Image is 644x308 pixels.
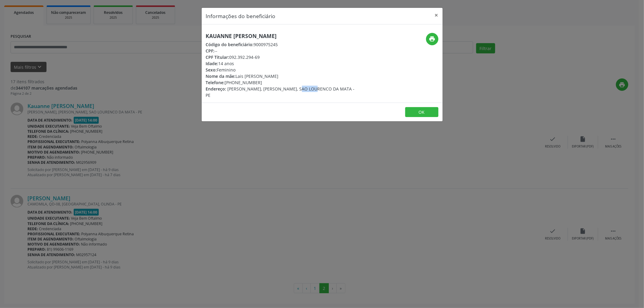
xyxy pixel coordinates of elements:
span: Endereço: [206,86,226,92]
button: print [426,33,438,45]
h5: Kauanne [PERSON_NAME] [206,33,358,39]
span: [PERSON_NAME], [PERSON_NAME], SAO LOURENCO DA MATA - PE [206,86,355,98]
div: [PHONE_NUMBER] [206,79,358,86]
div: Lais [PERSON_NAME] [206,73,358,79]
span: Telefone: [206,80,225,85]
button: OK [405,107,438,117]
i: print [429,36,435,42]
div: 14 anos [206,60,358,67]
button: Close [431,8,443,23]
span: Código do beneficiário: [206,42,254,47]
div: 092.392.294-69 [206,54,358,60]
h5: Informações do beneficiário [206,12,276,20]
span: CPF: [206,48,215,54]
span: Idade: [206,61,219,66]
span: CPF Titular: [206,54,229,60]
div: 9000975245 [206,41,358,48]
div: Feminino [206,67,358,73]
div: -- [206,48,358,54]
span: Sexo: [206,67,217,73]
span: Nome da mãe: [206,73,236,79]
